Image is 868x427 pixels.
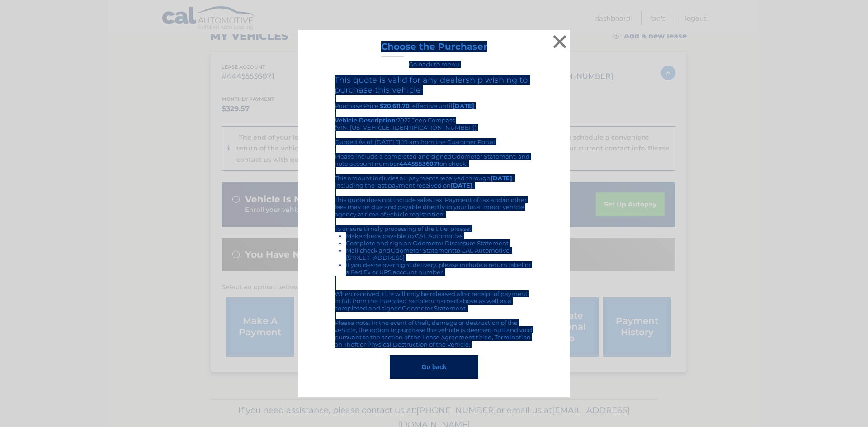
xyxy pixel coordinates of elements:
h3: Choose the Purchaser [381,41,487,57]
strong: Vehicle Description: [335,117,397,124]
li: If you desire overnight delivery, please include a return label or a Fed Ex or UPS account number. [346,261,533,276]
h4: This quote is valid for any dealership wishing to purchase this vehicle [335,75,533,95]
div: Purchase Price: , effective until 2022 Jeep Compass (VIN: [US_VEHICLE_IDENTIFICATION_NUMBER]) Quo... [335,75,533,153]
button: Go back [390,355,478,379]
a: Go back to menu [409,61,459,68]
li: Make check payable to CAL Automotive [346,232,533,239]
b: [DATE] [491,174,512,182]
li: Complete and sign an Odometer Disclosure Statement [346,239,533,247]
b: $20,611.70 [380,102,410,109]
button: × [551,33,569,51]
a: Odometer Statement [391,247,454,254]
div: Please include a completed and signed , and note account number on check. This amount includes al... [335,153,533,348]
b: 44455536071 [399,160,439,167]
a: Odometer Statement [402,305,466,312]
b: [DATE] [451,182,472,189]
b: [DATE] [453,102,474,109]
a: Odometer Statement [452,153,515,160]
li: Mail check and to CAL Automotive, [STREET_ADDRESS] [346,247,533,261]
